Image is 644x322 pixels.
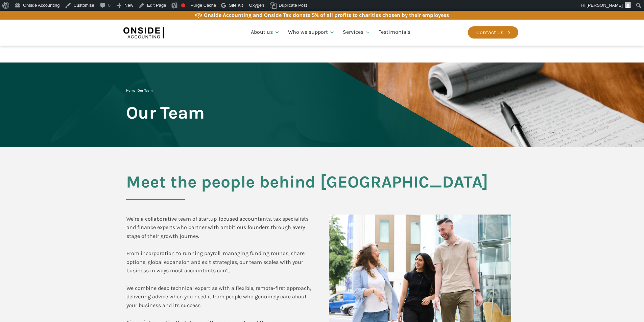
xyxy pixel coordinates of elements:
span: Our Team [138,89,152,93]
a: Contact Us [468,26,518,39]
a: Who we support [284,21,339,44]
div: Focus keyphrase not set [181,3,185,7]
div: Onside Accounting and Onside Tax donate 5% of all profits to charities chosen by their employees [204,11,449,20]
span: Site Kit [229,3,243,8]
div: Contact Us [476,28,503,37]
a: Testimonials [375,21,414,44]
span: Our Team [126,103,205,122]
span: | [126,89,152,93]
a: Services [339,21,375,44]
h2: Meet the people behind [GEOGRAPHIC_DATA] [126,173,518,200]
span: [PERSON_NAME] [587,3,623,8]
a: About us [247,21,284,44]
img: Onside Accounting [123,25,164,40]
a: Home [126,89,135,93]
